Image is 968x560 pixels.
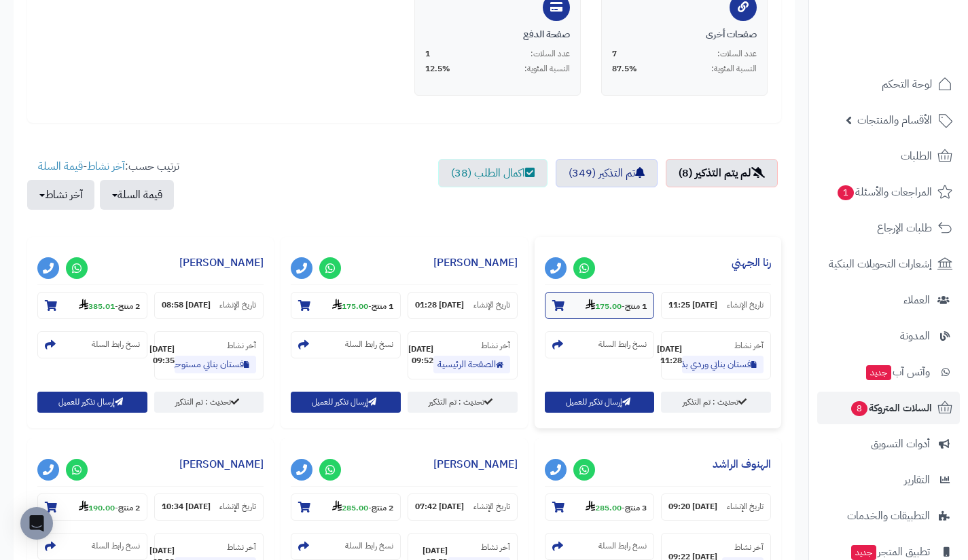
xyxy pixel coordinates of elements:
[37,331,147,358] section: نسخ رابط السلة
[666,159,778,187] a: لم يتم التذكير (8)
[162,299,211,311] strong: [DATE] 08:58
[682,356,764,373] a: فستان بناتي وردي بذيل وتطريز فضي فستان سهرة للأفر
[27,159,179,210] ul: ترتيب حسب: -
[37,533,147,560] section: نسخ رابط السلة
[473,501,510,512] small: تاريخ الإنشاء
[92,540,140,552] small: نسخ رابط السلة
[38,158,83,174] a: قيمة السلة
[817,500,960,532] a: التطبيقات والخدمات
[727,501,764,512] small: تاريخ الإنشاء
[817,356,960,388] a: وآتس آبجديد
[732,255,771,271] a: رنا الجهني
[433,356,510,373] a: الصفحة الرئيسية
[438,159,548,187] a: اكمال الطلب (38)
[415,299,464,311] strong: [DATE] 01:28
[836,183,932,202] span: المراجعات والأسئلة
[586,300,622,312] strong: 175.00
[586,502,622,514] strong: 285.00
[857,111,932,130] span: الأقسام والمنتجات
[175,356,256,373] a: فستان بناتي مستوحى من أجواء المهرجانات 1010
[408,392,518,413] a: تحديث : تم التذكير
[586,299,647,312] small: -
[657,343,682,367] strong: [DATE] 11:28
[332,299,393,312] small: -
[37,292,147,319] section: 2 منتج-385.01
[882,75,932,94] span: لوحة التحكم
[817,428,960,460] a: أدوات التسويق
[727,299,764,311] small: تاريخ الإنشاء
[625,300,647,312] strong: 1 منتج
[345,540,393,552] small: نسخ رابط السلة
[717,48,757,60] span: عدد السلات:
[149,343,175,367] strong: [DATE] 09:35
[425,48,430,60] span: 1
[372,300,393,312] strong: 1 منتج
[817,68,960,100] a: لوحة التحكم
[118,300,140,312] strong: 2 منتج
[612,63,637,75] span: 87.5%
[20,507,53,540] div: Open Intercom Messenger
[473,299,510,311] small: تاريخ الإنشاء
[219,501,256,512] small: تاريخ الإنشاء
[903,291,930,310] span: العملاء
[850,400,868,417] span: 8
[79,500,140,514] small: -
[524,63,570,75] span: النسبة المئوية:
[668,299,717,311] strong: [DATE] 11:25
[598,339,647,350] small: نسخ رابط السلة
[332,502,368,514] strong: 285.00
[734,541,764,553] small: آخر نشاط
[817,248,960,280] a: إشعارات التحويلات البنكية
[612,48,617,60] span: 7
[87,158,125,174] a: آخر نشاط
[37,392,147,413] button: إرسال تذكير للعميل
[817,464,960,496] a: التقارير
[291,331,401,358] section: نسخ رابط السلة
[850,398,932,417] span: السلات المتروكة
[332,500,393,514] small: -
[291,392,401,413] button: إرسال تذكير للعميل
[598,540,647,552] small: نسخ رابط السلة
[291,493,401,521] section: 2 منتج-285.00
[433,456,518,472] a: [PERSON_NAME]
[817,212,960,244] a: طلبات الإرجاع
[545,533,655,560] section: نسخ رابط السلة
[625,502,647,514] strong: 3 منتج
[372,502,393,514] strong: 2 منتج
[871,434,930,453] span: أدوات التسويق
[837,185,855,201] span: 1
[877,219,932,238] span: طلبات الإرجاع
[586,500,647,514] small: -
[345,339,393,350] small: نسخ رابط السلة
[661,392,771,413] a: تحديث : تم التذكير
[433,255,518,271] a: [PERSON_NAME]
[154,392,264,413] a: تحديث : تم التذكير
[408,343,433,367] strong: [DATE] 09:52
[179,255,264,271] a: [PERSON_NAME]
[79,300,115,312] strong: 385.01
[37,493,147,521] section: 2 منتج-190.00
[817,392,960,424] a: السلات المتروكة8
[847,506,930,525] span: التطبيقات والخدمات
[817,284,960,316] a: العملاء
[27,180,94,210] button: آخر نشاط
[876,10,955,39] img: logo-2.png
[545,392,655,413] button: إرسال تذكير للعميل
[92,339,140,350] small: نسخ رابط السلة
[865,362,930,381] span: وآتس آب
[817,320,960,352] a: المدونة
[162,501,211,512] strong: [DATE] 10:34
[851,545,876,560] span: جديد
[425,28,570,41] div: صفحة الدفع
[79,502,115,514] strong: 190.00
[817,140,960,172] a: الطلبات
[545,493,655,521] section: 3 منتج-285.00
[829,255,932,274] span: إشعارات التحويلات البنكية
[425,63,450,75] span: 12.5%
[227,541,256,553] small: آخر نشاط
[118,502,140,514] strong: 2 منتج
[612,28,757,41] div: صفحات أخرى
[415,501,464,512] strong: [DATE] 07:42
[904,470,930,489] span: التقارير
[291,292,401,319] section: 1 منتج-175.00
